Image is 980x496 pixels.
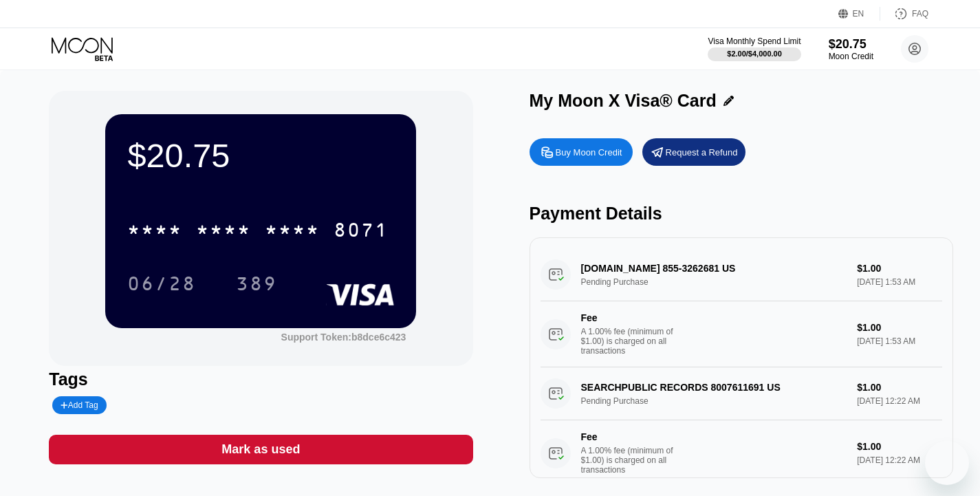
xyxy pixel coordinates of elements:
[857,322,942,333] div: $1.00
[221,442,300,457] div: Mark as used
[61,400,98,410] div: Add Tag
[49,369,472,389] div: Tags
[581,327,684,356] div: A 1.00% fee (minimum of $1.00) is charged on all transactions
[556,147,622,158] div: Buy Moon Credit
[581,312,677,323] div: Fee
[530,138,633,166] div: Buy Moon Credit
[334,221,389,243] div: 8071
[857,441,942,452] div: $1.00
[49,435,472,464] div: Mark as used
[708,36,801,61] div: Visa Monthly Spend Limit$2.00/$4,000.00
[530,91,717,111] div: My Moon X Visa® Card
[581,431,677,442] div: Fee
[642,138,745,166] div: Request a Refund
[829,52,873,61] div: Moon Credit
[530,204,953,224] div: Payment Details
[857,336,942,346] div: [DATE] 1:53 AM
[666,147,738,158] div: Request a Refund
[853,9,864,19] div: EN
[281,332,406,343] div: Support Token:b8dce6c423
[912,9,928,19] div: FAQ
[127,274,196,296] div: 06/28
[708,36,801,46] div: Visa Monthly Spend Limit
[857,455,942,465] div: [DATE] 12:22 AM
[581,446,684,475] div: A 1.00% fee (minimum of $1.00) is charged on all transactions
[541,301,942,367] div: FeeA 1.00% fee (minimum of $1.00) is charged on all transactions$1.00[DATE] 1:53 AM
[541,420,942,486] div: FeeA 1.00% fee (minimum of $1.00) is charged on all transactions$1.00[DATE] 12:22 AM
[829,37,873,52] div: $20.75
[281,332,406,343] div: Support Token: b8dce6c423
[829,37,873,61] div: $20.75Moon Credit
[880,7,928,21] div: FAQ
[127,136,394,175] div: $20.75
[52,396,106,414] div: Add Tag
[236,274,277,296] div: 389
[117,266,206,301] div: 06/28
[838,7,880,21] div: EN
[727,50,782,58] div: $2.00 / $4,000.00
[226,266,287,301] div: 389
[925,441,969,485] iframe: Button to launch messaging window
